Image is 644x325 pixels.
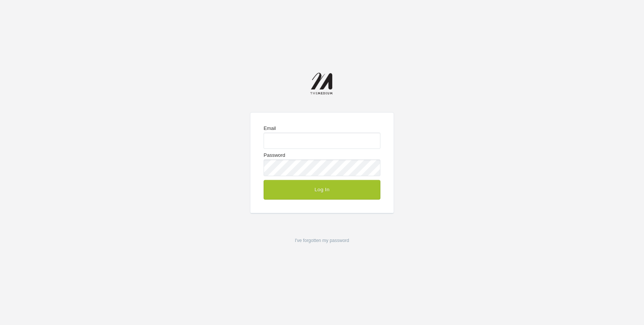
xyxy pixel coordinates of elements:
a: I've forgotten my password [295,238,349,243]
label: Password [264,153,380,176]
label: Email [264,126,380,149]
input: Email [264,133,380,149]
input: Password [264,159,380,176]
img: themediumnet-logo_20140702131735.png [310,73,334,95]
button: Log In [264,180,380,200]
